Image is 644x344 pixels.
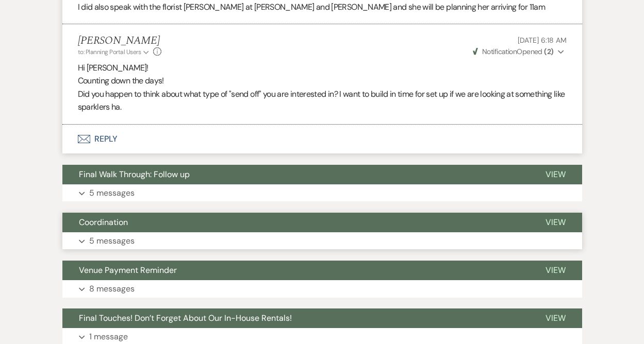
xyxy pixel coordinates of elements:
button: Final Walk Through: Follow up [62,165,529,184]
span: Final Touches! Don’t Forget About Our In-House Rentals! [79,313,292,323]
button: View [529,308,582,328]
button: NotificationOpened (2) [471,46,567,57]
p: Hi [PERSON_NAME]! [78,61,567,75]
button: Coordination [62,213,529,232]
p: 5 messages [89,234,135,248]
span: View [546,169,566,180]
button: 5 messages [62,232,582,250]
span: Venue Payment Reminder [79,265,177,276]
p: 1 message [89,330,128,343]
p: Counting down the days! [78,74,567,88]
p: Did you happen to think about what type of "send off" you are interested in? I want to build in t... [78,88,567,114]
p: I did also speak with the florist [PERSON_NAME] at [PERSON_NAME] and [PERSON_NAME] and she will b... [78,1,567,14]
span: Opened [473,47,554,56]
button: to: Planning Portal Users [78,47,151,57]
button: View [529,213,582,232]
span: [DATE] 6:18 AM [518,36,566,45]
button: 5 messages [62,184,582,202]
button: View [529,261,582,280]
button: Reply [62,125,582,153]
span: Coordination [79,217,128,228]
span: View [546,265,566,276]
span: Notification [482,47,517,56]
p: 5 messages [89,186,135,200]
button: Final Touches! Don’t Forget About Our In-House Rentals! [62,308,529,328]
button: Venue Payment Reminder [62,261,529,280]
h5: [PERSON_NAME] [78,35,162,47]
span: View [546,217,566,228]
button: View [529,165,582,184]
p: 8 messages [89,282,135,296]
span: View [546,313,566,323]
span: to: Planning Portal Users [78,48,141,56]
span: Final Walk Through: Follow up [79,169,190,180]
strong: ( 2 ) [544,47,553,56]
button: 8 messages [62,280,582,298]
